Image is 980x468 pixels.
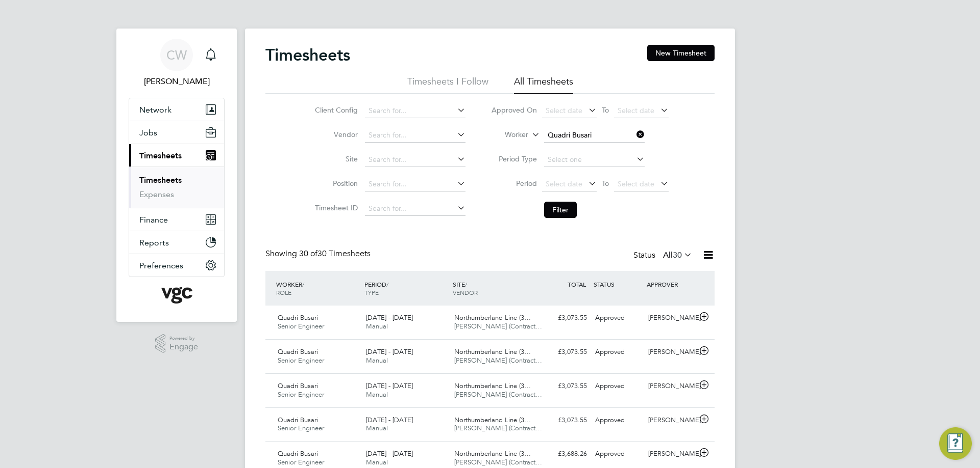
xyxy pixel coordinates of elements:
[591,310,644,326] div: Approved
[591,344,644,361] div: Approved
[454,458,542,466] span: [PERSON_NAME] (Contract…
[278,390,324,399] span: Senior Engineer
[544,202,577,218] button: Filter
[139,189,174,199] a: Expenses
[299,249,371,259] span: 30 Timesheets
[366,356,388,365] span: Manual
[116,29,237,322] nav: Main navigation
[491,179,537,188] label: Period
[538,378,591,395] div: £3,073.55
[302,280,304,288] span: /
[312,154,358,163] label: Site
[276,288,291,296] span: ROLE
[644,378,697,395] div: [PERSON_NAME]
[366,322,388,331] span: Manual
[129,287,225,304] a: Go to home page
[366,347,413,356] span: [DATE] - [DATE]
[939,427,972,460] button: Engage Resource Center
[618,179,654,188] span: Select date
[538,412,591,429] div: £3,073.55
[407,75,488,94] li: Timesheets I Follow
[139,175,182,185] a: Timesheets
[644,412,697,429] div: [PERSON_NAME]
[599,177,612,190] span: To
[366,390,388,399] span: Manual
[139,215,168,225] span: Finance
[454,313,531,322] span: Northumberland Line (3…
[644,446,697,462] div: [PERSON_NAME]
[366,449,413,458] span: [DATE] - [DATE]
[139,105,171,115] span: Network
[454,424,542,432] span: [PERSON_NAME] (Contract…
[366,381,413,390] span: [DATE] - [DATE]
[366,424,388,432] span: Manual
[278,381,318,390] span: Quadri Busari
[673,250,682,260] span: 30
[514,75,573,94] li: All Timesheets
[546,179,582,188] span: Select date
[482,130,528,140] label: Worker
[538,446,591,462] div: £3,688.26
[663,250,692,260] label: All
[454,449,531,458] span: Northumberland Line (3…
[591,378,644,395] div: Approved
[278,449,318,458] span: Quadri Busari
[599,103,612,117] span: To
[365,153,465,167] input: Search for...
[139,128,157,137] span: Jobs
[544,128,645,143] input: Search for...
[139,261,183,270] span: Preferences
[299,249,317,259] span: 30 of
[278,356,324,365] span: Senior Engineer
[454,322,542,331] span: [PERSON_NAME] (Contract…
[129,254,224,277] button: Preferences
[454,416,531,424] span: Northumberland Line (3…
[312,179,358,188] label: Position
[166,48,187,62] span: CW
[454,381,531,390] span: Northumberland Line (3…
[365,202,465,216] input: Search for...
[278,424,324,432] span: Senior Engineer
[633,249,694,263] div: Status
[644,310,697,326] div: [PERSON_NAME]
[450,275,538,301] div: SITE
[155,334,199,353] a: Powered byEngage
[454,390,542,399] span: [PERSON_NAME] (Contract…
[538,310,591,326] div: £3,073.55
[454,356,542,365] span: [PERSON_NAME] (Contract…
[139,151,182,160] span: Timesheets
[591,446,644,462] div: Approved
[465,280,467,288] span: /
[544,153,645,167] input: Select one
[278,322,324,331] span: Senior Engineer
[647,45,715,61] button: New Timesheet
[491,154,537,163] label: Period Type
[591,275,644,293] div: STATUS
[618,106,654,115] span: Select date
[365,128,465,143] input: Search for...
[365,104,465,118] input: Search for...
[362,275,450,301] div: PERIOD
[454,347,531,356] span: Northumberland Line (3…
[139,238,169,247] span: Reports
[274,275,362,301] div: WORKER
[265,45,350,65] h2: Timesheets
[278,458,324,466] span: Senior Engineer
[129,98,224,121] button: Network
[546,106,582,115] span: Select date
[312,130,358,139] label: Vendor
[129,39,225,88] a: CW[PERSON_NAME]
[364,288,379,296] span: TYPE
[129,75,225,88] span: Chris Watson
[265,249,373,259] div: Showing
[591,412,644,429] div: Approved
[278,416,318,424] span: Quadri Busari
[644,344,697,361] div: [PERSON_NAME]
[453,288,478,296] span: VENDOR
[129,208,224,231] button: Finance
[312,105,358,115] label: Client Config
[169,334,198,343] span: Powered by
[386,280,388,288] span: /
[312,203,358,212] label: Timesheet ID
[366,313,413,322] span: [DATE] - [DATE]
